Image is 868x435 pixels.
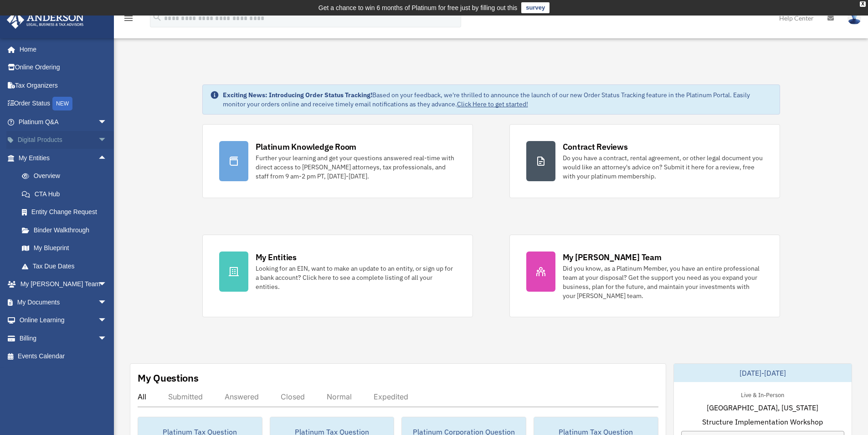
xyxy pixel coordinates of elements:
a: My Entities Looking for an EIN, want to make an update to an entity, or sign up for a bank accoun... [202,235,473,317]
div: Submitted [168,392,203,401]
a: Contract Reviews Do you have a contract, rental agreement, or other legal document you would like... [509,124,780,198]
div: Get a chance to win 6 months of Platinum for free just by filling out this [318,2,518,13]
span: arrow_drop_down [98,275,116,294]
div: close [860,1,866,7]
img: Anderson Advisors Platinum Portal [4,11,87,29]
img: User Pic [847,11,861,25]
div: All [138,392,146,401]
div: My Entities [256,252,297,263]
span: arrow_drop_down [98,113,116,131]
div: My Questions [138,371,199,385]
span: arrow_drop_down [98,311,116,330]
a: Overview [13,167,121,185]
span: arrow_drop_down [98,293,116,312]
a: Online Learningarrow_drop_down [6,311,121,330]
div: Do you have a contract, rental agreement, or other legal document you would like an attorney's ad... [563,153,763,181]
a: My Blueprint [13,239,121,257]
div: Expedited [374,392,408,401]
span: [GEOGRAPHIC_DATA], [US_STATE] [707,402,818,413]
div: Normal [327,392,352,401]
a: Entity Change Request [13,203,121,221]
a: Click Here to get started! [457,100,528,108]
a: menu [123,16,134,24]
a: Platinum Knowledge Room Further your learning and get your questions answered real-time with dire... [202,124,473,198]
a: Billingarrow_drop_down [6,329,121,347]
a: My [PERSON_NAME] Teamarrow_drop_down [6,275,121,293]
span: arrow_drop_down [98,329,116,348]
i: menu [123,13,134,24]
a: Order StatusNEW [6,94,121,113]
div: NEW [52,97,72,110]
a: Platinum Q&Aarrow_drop_down [6,113,121,131]
div: Answered [225,392,259,401]
a: My Documentsarrow_drop_down [6,293,121,311]
a: Home [6,40,116,58]
a: survey [521,2,550,13]
div: Contract Reviews [563,141,628,152]
span: Structure Implementation Workshop [702,416,823,427]
strong: Exciting News: Introducing Order Status Tracking! [223,91,372,99]
a: Events Calendar [6,347,121,366]
div: Live & In-Person [734,389,791,399]
a: My Entitiesarrow_drop_up [6,149,121,167]
span: arrow_drop_down [98,131,116,150]
div: Looking for an EIN, want to make an update to an entity, or sign up for a bank account? Click her... [256,264,456,291]
div: Platinum Knowledge Room [256,141,357,152]
a: Tax Organizers [6,76,121,94]
div: [DATE]-[DATE] [674,364,852,382]
a: My [PERSON_NAME] Team Did you know, as a Platinum Member, you have an entire professional team at... [509,235,780,317]
a: Binder Walkthrough [13,221,121,239]
div: Further your learning and get your questions answered real-time with direct access to [PERSON_NAM... [256,153,456,181]
span: arrow_drop_up [98,149,116,168]
div: Closed [281,392,305,401]
a: CTA Hub [13,185,121,203]
div: My [PERSON_NAME] Team [563,252,662,263]
a: Digital Productsarrow_drop_down [6,131,121,149]
i: search [152,12,162,22]
a: Online Ordering [6,58,121,77]
div: Based on your feedback, we're thrilled to announce the launch of our new Order Status Tracking fe... [223,90,772,109]
a: Tax Due Dates [13,257,121,275]
div: Did you know, as a Platinum Member, you have an entire professional team at your disposal? Get th... [563,264,763,300]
